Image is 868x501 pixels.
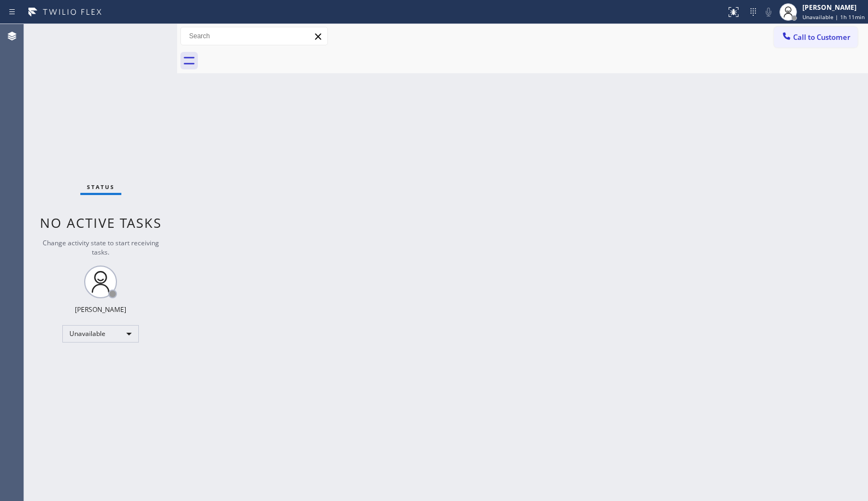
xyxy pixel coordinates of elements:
span: Status [87,183,115,191]
input: Search [181,27,327,45]
div: [PERSON_NAME] [75,305,126,314]
span: Call to Customer [793,32,851,42]
div: Unavailable [62,325,139,343]
span: No active tasks [40,214,162,232]
button: Call to Customer [774,27,858,48]
span: Change activity state to start receiving tasks. [43,238,159,257]
button: Mute [761,4,776,20]
span: Unavailable | 1h 11min [802,13,865,21]
div: [PERSON_NAME] [802,3,865,12]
